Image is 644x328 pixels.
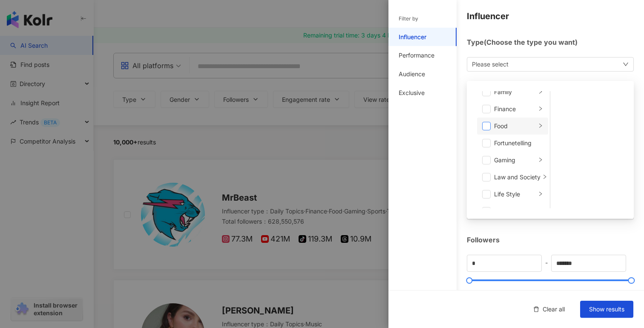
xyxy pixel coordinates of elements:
div: Finance [494,104,536,114]
button: Clear all [525,301,573,318]
li: Finance [477,101,548,118]
li: Food [477,118,548,135]
div: Fortunetelling [494,138,543,148]
div: Audience [399,70,425,78]
div: Gaming [494,155,536,165]
li: Life Style [477,186,548,203]
div: Media Entertainment [494,207,552,216]
span: - [542,258,551,268]
div: Food [494,121,536,131]
span: right [538,89,543,94]
div: Influencer [399,33,426,41]
span: right [538,123,543,128]
div: Please select [472,60,509,69]
h4: Influencer [467,10,634,22]
span: delete [533,306,539,312]
li: Law and Society [477,169,548,186]
span: down [623,61,629,67]
div: Exclusive [399,89,425,97]
li: Fortunetelling [477,135,548,152]
span: right [538,157,543,162]
li: Media Entertainment [477,203,548,220]
div: Filter by [399,15,418,23]
span: Clear all [543,306,565,313]
span: Show results [589,306,624,313]
div: Law and Society [494,173,540,182]
button: Show results [580,301,633,318]
span: right [538,191,543,196]
div: Family [494,87,536,97]
li: Gaming [477,152,548,169]
div: Life Style [494,190,536,199]
div: Followers [467,235,634,245]
span: right [542,174,547,179]
li: Family [477,83,548,101]
span: right [538,106,543,111]
div: Performance [399,51,434,60]
div: Type ( Choose the type you want ) [467,37,634,47]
